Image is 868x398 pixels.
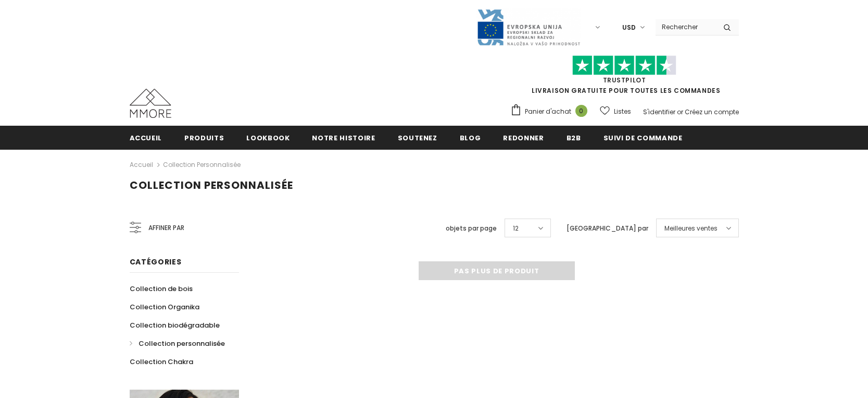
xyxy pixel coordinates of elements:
a: Lookbook [246,126,290,149]
span: Notre histoire [312,133,375,143]
a: Javni Razpis [476,22,581,31]
span: Collection Organika [130,302,199,312]
span: Produits [184,133,224,143]
span: Blog [460,133,481,143]
span: Redonner [503,133,544,143]
img: Cas MMORE [130,89,171,118]
span: B2B [567,133,581,143]
span: Lookbook [246,133,290,143]
a: Notre histoire [312,126,375,149]
a: Produits [184,126,224,149]
span: Collection biodégradable [130,320,220,330]
a: soutenez [398,126,437,149]
span: Collection de bois [130,284,193,294]
span: USD [622,22,636,33]
img: Javni Razpis [476,8,581,46]
span: Catégories [130,257,182,267]
span: Listes [614,106,631,117]
span: Accueil [130,133,162,143]
a: Collection Organika [130,298,199,316]
a: Redonner [503,126,544,149]
a: Accueil [130,159,153,171]
a: Listes [600,102,631,120]
span: Collection Chakra [130,357,193,367]
span: 0 [575,105,587,117]
span: Affiner par [148,222,184,234]
a: Accueil [130,126,162,149]
a: Créez un compte [685,107,739,116]
span: 12 [513,223,519,234]
a: S'identifier [643,107,675,116]
input: Search Site [656,19,715,34]
label: [GEOGRAPHIC_DATA] par [567,223,648,234]
a: Panier d'achat 0 [510,104,593,119]
a: Collection personnalisée [130,334,225,353]
a: Collection biodégradable [130,316,220,334]
span: Suivi de commande [603,133,683,143]
a: Collection personnalisée [163,160,241,169]
a: Collection Chakra [130,353,193,371]
a: Blog [460,126,481,149]
a: Collection de bois [130,280,193,298]
a: TrustPilot [603,76,646,85]
span: LIVRAISON GRATUITE POUR TOUTES LES COMMANDES [510,60,739,95]
span: Collection personnalisée [130,178,293,192]
span: Meilleures ventes [664,223,718,234]
span: Collection personnalisée [139,339,225,348]
span: soutenez [398,133,437,143]
a: B2B [567,126,581,149]
label: objets par page [446,223,497,234]
span: or [677,107,683,116]
a: Suivi de commande [603,126,683,149]
img: Faites confiance aux étoiles pilotes [572,55,676,76]
span: Panier d'achat [525,106,571,117]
